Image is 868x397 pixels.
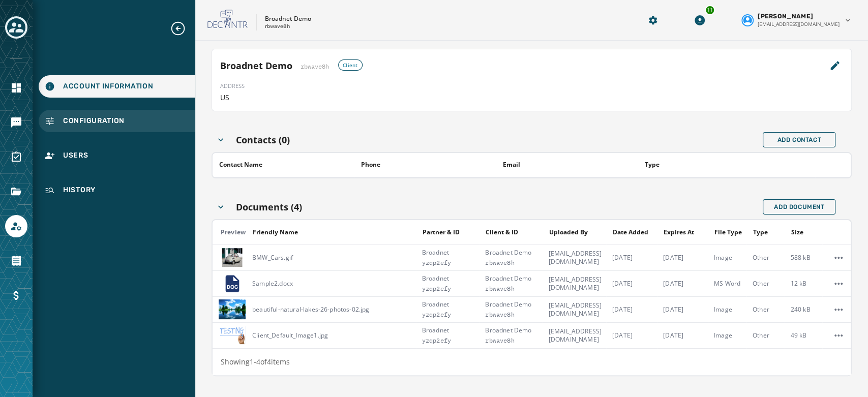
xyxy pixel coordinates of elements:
[691,11,709,29] button: Download Menu
[422,249,479,257] span: Broadnet
[485,274,542,283] span: Broadnet Demo
[422,326,479,334] span: Broadnet
[774,203,824,211] span: Add Document
[828,248,849,268] button: BMW_Cars.gif document actions menu
[220,93,229,103] span: US
[787,224,807,240] button: Sort by [object Object]
[485,285,542,293] span: rbwave8h
[39,144,195,167] a: Navigate to Users
[236,133,290,147] h4: Contacts (0)
[714,331,746,340] span: image
[170,20,194,37] button: Expand sub nav menu
[422,311,479,319] span: yzqp2efy
[606,270,657,296] td: [DATE]
[422,285,479,293] span: yzqp2efy
[485,259,542,267] span: rbwave8h
[236,200,302,214] h4: Documents (4)
[753,254,784,262] span: Other
[246,322,416,348] td: Client_Default_Image1.jpg
[63,185,96,195] span: History
[657,296,708,322] td: [DATE]
[221,357,290,367] span: Showing 1 - 4 of 4 items
[219,323,246,348] img: Client_Default_Image1.jpg
[246,245,416,270] td: BMW_Cars.gif
[785,296,822,322] td: 240 kB
[220,58,292,73] h4: Broadnet Demo
[545,224,592,240] button: Sort by [object Object]
[5,111,27,134] a: Navigate to Messaging
[418,224,464,240] button: Sort by [object Object]
[606,322,657,348] td: [DATE]
[827,57,843,74] button: Edit Partner Details
[357,157,384,173] button: Sort by [object Object]
[785,322,822,348] td: 49 kB
[422,300,479,309] span: Broadnet
[265,15,311,23] p: Broadnet Demo
[485,337,542,345] span: rbwave8h
[499,157,524,173] button: Sort by [object Object]
[219,297,246,322] img: beautiful-natural-lakes-26-photos-02.jpg
[641,157,664,173] button: Sort by [object Object]
[714,254,746,262] span: image
[785,245,822,270] td: 588 kB
[753,306,784,314] span: Other
[301,63,329,71] span: rbwave8h
[714,280,746,288] span: MS Word
[246,270,416,296] td: Sample2.docx
[705,5,715,15] div: 11
[63,81,153,91] span: Account Information
[39,110,195,132] a: Navigate to Configuration
[758,20,840,28] span: [EMAIL_ADDRESS][DOMAIN_NAME]
[422,337,479,345] span: yzqp2efy
[219,246,246,270] img: BMW_Cars.gif
[5,215,27,237] a: Navigate to Account
[753,331,784,340] span: Other
[828,325,849,346] button: Client_Default_Image1.jpg document actions menu
[422,274,479,283] span: Broadnet
[221,228,246,236] div: Preview
[422,259,479,267] span: yzqp2efy
[39,179,195,201] a: Navigate to History
[644,11,662,29] button: Manage global settings
[543,296,606,322] td: [EMAIL_ADDRESS][DOMAIN_NAME]
[485,311,542,319] span: rbwave8h
[265,23,290,30] p: rbwave8h
[657,245,708,270] td: [DATE]
[763,199,835,215] button: Add Document
[63,150,88,161] span: Users
[777,136,821,144] span: Add Contact
[63,116,125,126] span: Configuration
[763,132,835,147] button: Add Contact
[785,270,822,296] td: 12 kB
[338,59,363,71] div: Client
[543,245,606,270] td: [EMAIL_ADDRESS][DOMAIN_NAME]
[758,12,813,20] span: [PERSON_NAME]
[606,296,657,322] td: [DATE]
[660,224,698,240] button: Sort by [object Object]
[249,224,302,240] button: Sort by [object Object]
[485,326,542,334] span: Broadnet Demo
[485,300,542,309] span: Broadnet Demo
[220,82,245,90] span: ADDRESS
[828,273,849,294] button: Sample2.docx document actions menu
[5,180,27,203] a: Navigate to Files
[485,249,542,257] span: Broadnet Demo
[246,296,416,322] td: beautiful-natural-lakes-26-photos-02.jpg
[714,306,746,314] span: image
[609,224,652,240] button: Sort by [object Object]
[5,250,27,272] a: Navigate to Orders
[5,16,27,39] button: Toggle account select drawer
[543,322,606,348] td: [EMAIL_ADDRESS][DOMAIN_NAME]
[737,8,856,32] button: User settings
[606,245,657,270] td: [DATE]
[39,75,195,98] a: Navigate to Account Information
[657,270,708,296] td: [DATE]
[5,146,27,168] a: Navigate to Surveys
[657,322,708,348] td: [DATE]
[710,224,746,240] button: Sort by [object Object]
[215,157,266,173] button: Sort by [object Object]
[5,77,27,99] a: Navigate to Home
[482,224,522,240] button: Sort by [object Object]
[828,299,849,320] button: beautiful-natural-lakes-26-photos-02.jpg document actions menu
[5,284,27,307] a: Navigate to Billing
